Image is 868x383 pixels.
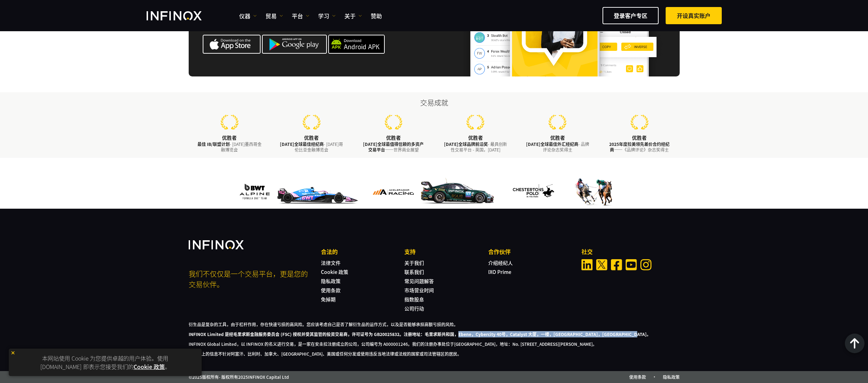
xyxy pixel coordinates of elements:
[663,374,680,380] a: 隐私政策
[292,12,309,20] a: 平台
[321,287,341,294] a: 使用条款
[318,12,336,20] a: 学习
[40,354,169,371] font: 本网站使用 Cookie 为您提供卓越的用户体验。使用 [DOMAIN_NAME] 即表示您接受我们的
[321,277,341,284] a: 隐私政策
[239,12,250,20] font: 仪器
[550,134,565,141] font: 优胜者
[192,374,202,380] font: 2025
[609,141,669,152] font: 2025年度拉美领先差价合约经纪商
[189,269,203,279] font: 我们
[147,11,218,20] a: INFINOX 徽标
[238,374,248,380] font: 2025
[248,374,289,380] font: INFINOX Capital Ltd
[386,134,401,141] font: 优胜者
[581,259,593,270] a: 领英
[596,259,607,270] a: 叽叽喳喳
[189,341,597,347] font: INFINOX Global Limited，以 INFINOX 的名义进行交易，是一家在安圭拉注册成立的公司，公司编号为 A000001246。我们的注册办事处位于[GEOGRAPHIC_DA...
[488,259,513,266] a: 介绍经纪人
[385,147,419,153] font: ——世界商业展望
[189,321,458,327] font: 衍生品是复杂的工具，由于杠杆作用，存在快速亏损的高风险。您应该考虑自己是否了解衍生品的运作方式，以及是否能够承担高额亏损的风险。
[189,351,462,357] font: 本网站上的信息不针对阿富汗、比利时、加拿大、[GEOGRAPHIC_DATA]、美国或任何分发或使用违反当地法律或法规的国家或司法管辖区的居民。
[265,12,277,20] font: 贸易
[468,134,483,141] font: 优胜者
[292,12,303,20] font: 平台
[666,7,722,24] a: 开设真实账户
[221,141,262,152] font: - [DATE]墨西哥金融博览会
[404,305,424,312] a: 公司行动
[239,12,257,20] a: 仪器
[165,362,170,371] font: 。
[202,374,238,380] font: 版权所有- 版权所有
[189,269,308,289] font: 不仅仅是一个交易平台，更是您的交易伙伴。
[652,374,657,380] font: •
[321,296,336,303] a: 免掉期
[626,259,637,270] a: YouTube
[404,259,424,266] a: 关于我们
[677,11,711,20] font: 开设真实账户
[189,331,651,337] font: INFINOX Limited 是经毛里求斯金融服务委员会 (FSC) 授权并受其监管的投资交易商，许可证号为 GB20025832。注册地址：毛里求斯共和国，Ebene，Cybercity 4...
[404,268,424,275] a: 联系我们
[611,259,622,270] a: Facebook
[321,247,338,256] font: 合法的
[543,141,589,152] font: - 品牌评论杂志奖得主
[262,35,327,61] a: Android 链接
[603,7,659,24] a: 登录客户专区
[11,350,15,355] img: 黄色关闭图标
[304,134,319,141] font: 优胜者
[526,141,578,147] font: [DATE]全球最佳外汇经纪商
[614,147,669,153] font: ——《品牌评论》杂志奖得主
[420,98,448,108] font: 交易成就
[614,11,647,20] font: 登录客户专区
[451,141,507,152] font: - 最具创新性交易平台 - 英国，[DATE]
[640,259,652,270] a: Instagram
[197,141,230,147] font: 最佳 IB/联盟计划
[344,12,362,20] a: 关于
[581,247,593,256] font: 社交
[444,141,488,147] font: [DATE]全球品牌前沿奖
[371,12,382,20] a: 赞助
[404,277,434,284] a: 常见问题解答
[328,35,385,61] a: Android APK
[344,12,356,20] font: 关于
[488,268,511,275] a: IXO Prime
[203,35,261,61] a: iOS 链接
[404,287,434,294] a: 市场营业时间
[295,141,343,152] font: - [DATE]哥伦比亚金融博览会
[321,259,341,266] a: 法律文件
[363,141,424,152] font: [DATE]全球最值得信赖的多资产交易平台
[318,12,329,20] font: 学习
[134,362,165,371] a: Cookie 政策
[222,134,237,141] font: 优胜者
[265,12,283,20] a: 贸易
[321,268,348,275] a: Cookie 政策
[629,374,646,380] a: 使用条款
[632,134,647,141] font: 优胜者
[404,247,416,256] font: 支持
[189,374,192,380] font: ©
[404,296,424,303] a: 指数股息
[280,141,324,147] font: [DATE]全球最佳经纪商
[488,247,511,256] font: 合作伙伴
